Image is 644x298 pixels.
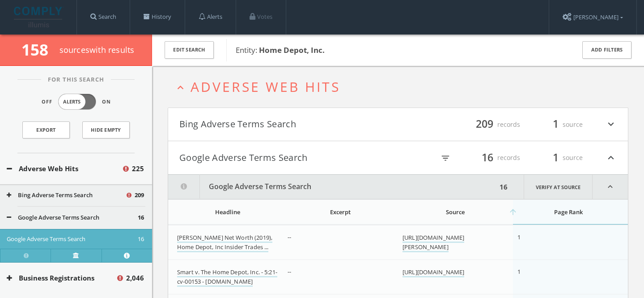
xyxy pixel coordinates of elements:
[259,45,325,55] b: Home Depot, Inc.
[14,7,64,27] img: illumis
[402,233,464,252] a: [URL][DOMAIN_NAME][PERSON_NAME]
[472,117,497,132] span: 209
[21,39,56,60] span: 158
[288,233,291,241] span: --
[177,208,278,216] div: Headline
[165,41,214,59] button: Edit Search
[132,164,144,174] span: 225
[524,175,593,199] a: Verify at source
[174,79,628,94] button: expand_lessAdverse Web Hits
[51,249,101,262] a: Verify at source
[191,78,340,96] span: Adverse Web Hits
[605,117,617,132] i: expand_more
[138,213,144,222] span: 16
[177,233,272,252] a: [PERSON_NAME] Net Worth (2019), Home Depot, Inc Insider Trades ...
[179,117,398,132] button: Bing Adverse Terms Search
[59,44,135,55] span: source s with results
[288,268,291,276] span: --
[517,208,619,216] div: Page Rank
[529,150,583,165] div: source
[441,153,450,163] i: filter_list
[466,117,520,132] div: records
[7,164,122,174] button: Adverse Web Hits
[529,117,583,132] div: source
[402,208,508,216] div: Source
[7,273,116,283] button: Business Registrations
[478,150,497,165] span: 16
[549,117,563,132] span: 1
[102,98,111,106] span: On
[497,175,510,199] div: 16
[7,235,138,244] button: Google Adverse Terms Search
[593,175,628,199] i: expand_less
[126,273,144,283] span: 2,046
[174,82,186,94] i: expand_less
[22,121,70,138] a: Export
[135,191,144,200] span: 209
[82,121,130,138] button: Hide Empty
[168,175,497,199] button: Google Adverse Terms Search
[7,191,125,200] button: Bing Adverse Terms Search
[517,268,521,276] span: 1
[288,208,393,216] div: Excerpt
[517,233,521,241] span: 1
[549,150,563,165] span: 1
[42,98,52,106] span: Off
[236,45,325,55] span: Entity:
[402,268,464,277] a: [URL][DOMAIN_NAME]
[508,207,517,216] i: arrow_upward
[466,150,520,165] div: records
[605,150,617,165] i: expand_less
[177,268,277,287] a: Smart v. The Home Depot, Inc. - 5:21-cv-00153 - [DOMAIN_NAME]
[41,75,111,84] span: For This Search
[7,213,138,222] button: Google Adverse Terms Search
[582,41,631,59] button: Add Filters
[179,150,398,165] button: Google Adverse Terms Search
[138,235,144,244] span: 16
